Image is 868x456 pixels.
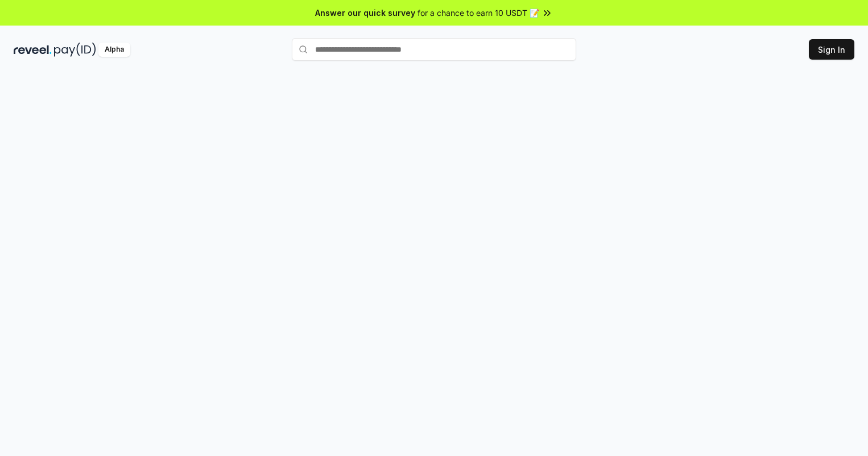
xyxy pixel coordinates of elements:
img: reveel_dark [14,43,52,57]
div: Alpha [98,43,130,57]
button: Sign In [809,39,854,60]
span: Answer our quick survey [315,7,415,19]
img: pay_id [54,43,96,57]
span: for a chance to earn 10 USDT 📝 [418,7,539,19]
